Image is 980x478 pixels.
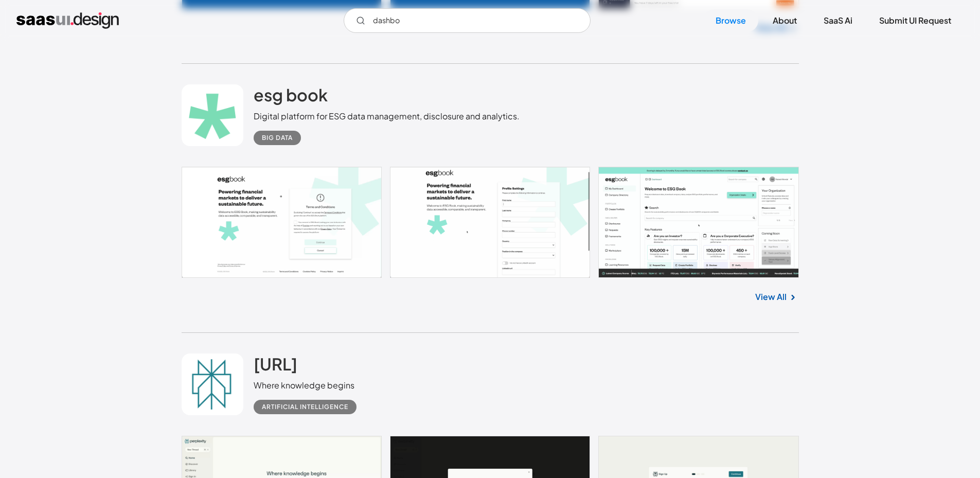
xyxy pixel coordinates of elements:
[344,8,591,33] input: Search UI designs you're looking for...
[344,8,591,33] form: Email Form
[262,401,348,413] div: Artificial Intelligence
[254,353,297,379] a: [URL]
[811,9,865,32] a: SaaS Ai
[254,353,297,374] h2: [URL]
[755,291,787,303] a: View All
[703,9,758,32] a: Browse
[254,84,328,105] h2: esg book
[760,9,809,32] a: About
[254,379,365,392] div: Where knowledge begins
[254,84,328,110] a: esg book
[16,12,119,29] a: home
[254,110,520,122] div: Digital platform for ESG data management, disclosure and analytics.
[262,132,293,144] div: Big Data
[867,9,964,32] a: Submit UI Request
